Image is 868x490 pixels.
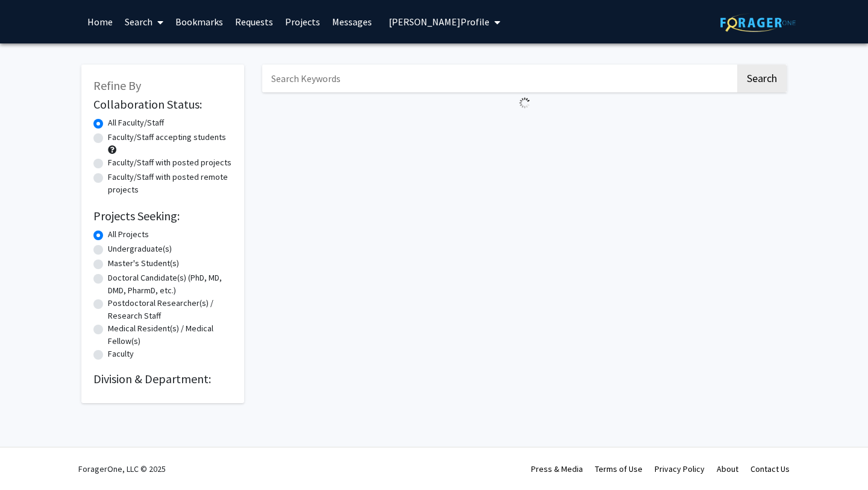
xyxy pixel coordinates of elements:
label: Medical Resident(s) / Medical Fellow(s) [108,322,232,348]
span: [PERSON_NAME] Profile [389,16,489,28]
label: Master's Student(s) [108,257,179,270]
label: Undergraduate(s) [108,243,172,255]
a: Terms of Use [595,463,643,474]
a: Bookmarks [169,1,229,43]
label: Faculty/Staff accepting students [108,131,226,144]
label: Faculty/Staff with posted projects [108,156,231,169]
input: Search Keywords [262,65,735,92]
img: ForagerOne Logo [720,13,796,32]
a: Requests [229,1,279,43]
a: Privacy Policy [655,463,705,474]
a: Home [81,1,119,43]
h2: Division & Department: [93,372,232,386]
label: All Projects [108,228,149,241]
label: Doctoral Candidate(s) (PhD, MD, DMD, PharmD, etc.) [108,272,232,297]
label: Faculty [108,348,134,360]
a: About [717,463,738,474]
nav: Page navigation [262,113,787,141]
a: Projects [279,1,326,43]
a: Press & Media [531,463,583,474]
label: Faculty/Staff with posted remote projects [108,171,232,196]
label: Postdoctoral Researcher(s) / Research Staff [108,297,232,322]
h2: Collaboration Status: [93,97,232,112]
div: ForagerOne, LLC © 2025 [78,448,166,490]
h2: Projects Seeking: [93,209,232,223]
a: Messages [326,1,378,43]
label: All Faculty/Staff [108,116,164,129]
img: Loading [514,92,535,113]
button: Search [737,65,787,92]
a: Contact Us [750,463,790,474]
a: Search [119,1,169,43]
span: Refine By [93,78,141,93]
